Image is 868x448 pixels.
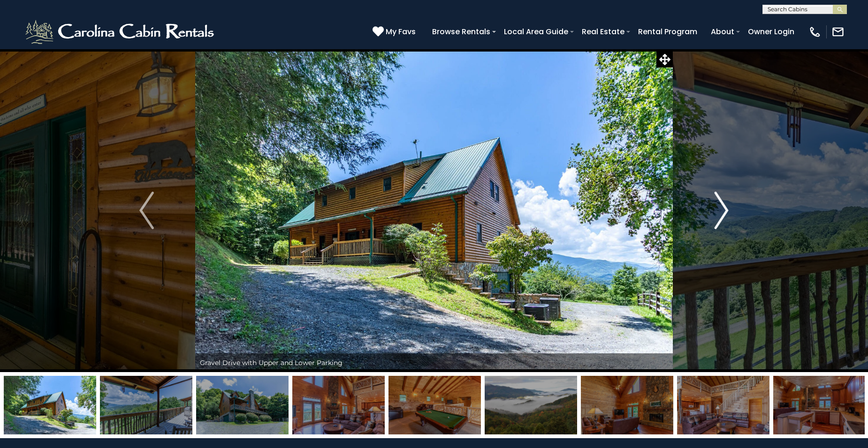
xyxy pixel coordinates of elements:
[373,26,418,38] a: My Favs
[292,376,385,434] img: 163466674
[196,376,289,434] img: 163466707
[577,23,629,40] a: Real Estate
[98,49,196,372] button: Previous
[706,23,739,40] a: About
[581,376,673,434] img: 163466672
[388,376,481,434] img: 163466697
[633,23,702,40] a: Rental Program
[714,192,728,229] img: arrow
[195,353,673,372] div: Gravel Drive with Upper and Lower Parking
[808,25,822,38] img: phone-regular-white.png
[4,376,96,434] img: 163466706
[23,18,218,46] img: White-1-2.png
[139,192,153,229] img: arrow
[773,376,866,434] img: 163466676
[499,23,573,40] a: Local Area Guide
[831,25,845,38] img: mail-regular-white.png
[677,376,769,434] img: 163466673
[386,26,416,37] span: My Favs
[427,23,495,40] a: Browse Rentals
[673,49,770,372] button: Next
[743,23,799,40] a: Owner Login
[485,376,577,434] img: 163466671
[100,376,192,434] img: 163466703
